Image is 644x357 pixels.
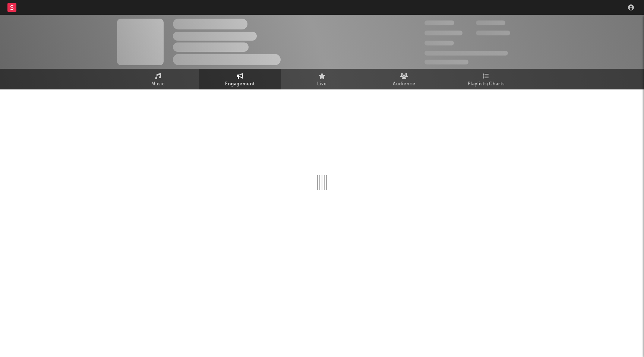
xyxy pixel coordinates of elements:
[424,41,454,45] span: 100,000
[476,31,510,35] span: 1,000,000
[424,31,463,35] span: 50,000,000
[424,51,508,56] span: 50,000,000 Monthly Listeners
[363,69,445,89] a: Audience
[317,80,327,89] span: Live
[468,80,505,89] span: Playlists/Charts
[281,69,363,89] a: Live
[225,80,255,89] span: Engagement
[424,20,454,25] span: 300,000
[424,60,468,64] span: Jump Score: 85.0
[117,69,199,89] a: Music
[476,20,505,25] span: 100,000
[199,69,281,89] a: Engagement
[393,80,416,89] span: Audience
[445,69,527,89] a: Playlists/Charts
[151,80,165,89] span: Music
